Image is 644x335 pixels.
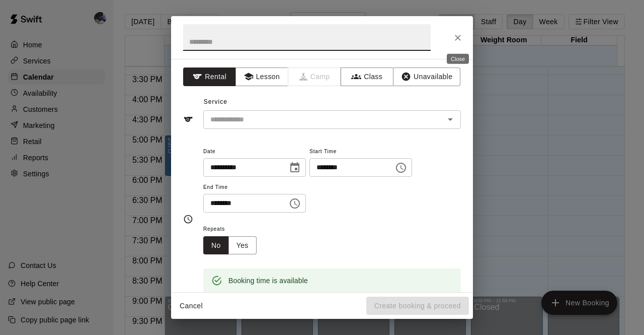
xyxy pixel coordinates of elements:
button: Lesson [235,68,288,86]
svg: Timing [183,214,193,224]
button: Class [341,68,393,86]
div: Booking time is available [228,272,308,290]
span: Camps can only be created in the Services page [288,68,341,86]
button: Rental [183,68,236,86]
span: Service [204,98,227,105]
div: Close [447,54,469,64]
button: Yes [228,236,257,255]
button: Choose time, selected time is 6:00 PM [391,158,411,178]
button: Cancel [175,297,207,315]
button: Open [443,112,457,126]
span: Repeats [203,223,265,236]
button: No [203,236,229,255]
button: Close [449,29,467,47]
span: Start Time [309,145,412,159]
button: Choose time, selected time is 7:00 PM [285,193,305,214]
span: End Time [203,181,306,194]
svg: Service [183,114,193,124]
button: Choose date, selected date is Aug 21, 2025 [285,158,305,178]
span: Date [203,145,306,159]
div: outlined button group [203,236,257,255]
button: Unavailable [393,68,460,86]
